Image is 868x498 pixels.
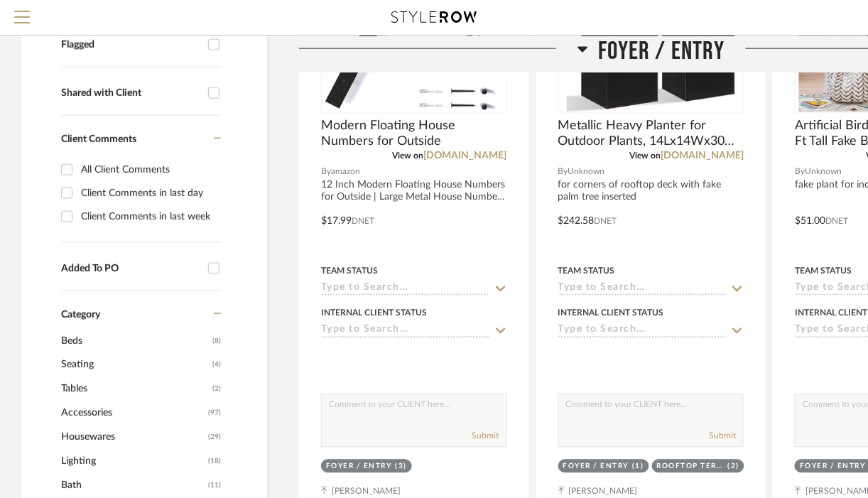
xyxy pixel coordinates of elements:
[393,151,424,160] span: View on
[208,402,221,425] span: (97)
[657,462,725,472] div: Rooftop Terrace
[558,283,727,296] input: Type to Search…
[321,283,490,296] input: Type to Search…
[61,377,209,401] span: Tables
[795,265,852,278] div: Team Status
[326,462,392,472] div: Foyer / Entry
[805,165,842,178] span: Unknown
[800,462,866,472] div: Foyer / Entry
[61,353,209,377] span: Seating
[61,39,201,51] div: Flagged
[795,165,805,178] span: By
[321,307,427,320] div: Internal Client Status
[61,134,136,144] span: Client Comments
[321,265,378,278] div: Team Status
[61,263,201,275] div: Added To PO
[321,325,490,338] input: Type to Search…
[81,182,217,205] div: Client Comments in last day
[61,426,205,450] span: Housewares
[558,165,568,178] span: By
[629,151,661,160] span: View on
[709,430,736,443] button: Submit
[61,450,205,474] span: Lighting
[599,36,725,66] span: Foyer / Entry
[208,475,221,497] span: (11)
[568,165,605,178] span: Unknown
[61,401,205,426] span: Accessories
[424,151,507,161] a: [DOMAIN_NAME]
[212,378,221,401] span: (2)
[331,165,360,178] span: amazon
[472,430,499,443] button: Submit
[61,309,100,321] span: Category
[212,330,221,352] span: (8)
[81,158,217,181] div: All Client Comments
[632,462,644,472] div: (1)
[661,151,744,161] a: [DOMAIN_NAME]
[558,325,727,338] input: Type to Search…
[61,329,209,353] span: Beds
[61,87,201,99] div: Shared with Client
[728,462,740,472] div: (2)
[61,474,205,498] span: Bath
[81,205,217,228] div: Client Comments in last week
[208,450,221,473] span: (18)
[558,307,664,320] div: Internal Client Status
[208,426,221,449] span: (29)
[212,354,221,377] span: (4)
[321,165,331,178] span: By
[321,118,507,149] span: Modern Floating House Numbers for Outside
[396,462,408,472] div: (3)
[558,118,744,149] span: Metallic Heavy Planter for Outdoor Plants, 14Lx14Wx30H Inches, Tall Metal Planter Box with Hand B...
[558,265,615,278] div: Team Status
[563,462,629,472] div: Foyer / Entry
